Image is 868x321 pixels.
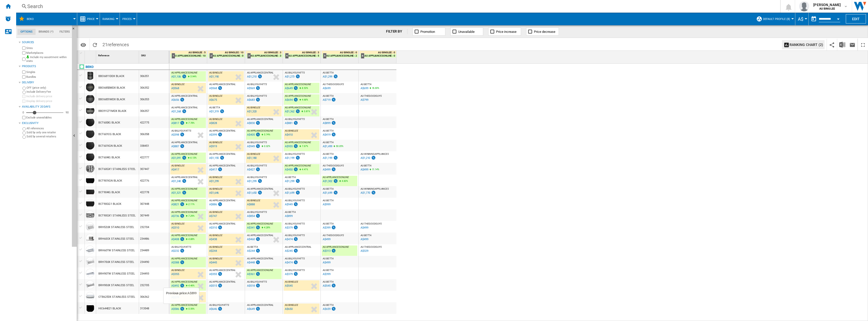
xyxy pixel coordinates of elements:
button: Download in Excel [837,39,847,51]
div: AU BINGLEE : 0 [322,51,358,54]
i: % [301,144,304,150]
div: A$919 [209,145,217,148]
div: A$419 [323,133,331,136]
label: Sold by only one retailer [26,131,70,134]
span: 5.74 [264,133,268,136]
div: Last updated : Thursday, 18 September 2025 06:21 [171,109,187,114]
button: Edit [846,14,866,23]
span: AU APPLIANCESONLINE [247,129,273,132]
button: Prices [122,13,134,25]
img: excel-24x24.png [839,42,845,48]
span: AU APPLIANCECENTRAL [209,83,236,86]
span: AU APPLIANCESONLINE [285,106,311,109]
div: A$1,273 [285,75,294,78]
div: Last updated : Thursday, 18 September 2025 06:18 [246,86,260,91]
div: AU BINGLEE A$568 [170,83,206,94]
img: promotionV3.png [257,74,262,79]
div: AU BINGLEE : 5 [170,51,207,54]
button: Price [87,13,97,25]
div: A$1,299 [323,75,332,78]
span: AU BINGLEE [209,141,223,144]
div: 4 [285,53,289,59]
span: AU BILLYGUYATTS [171,129,191,132]
span: 4.68 [302,98,306,101]
div: A$799 [361,98,368,102]
img: promotionV3.png [180,121,185,125]
div: A$887 [171,145,179,148]
span: 3.81 [304,110,308,113]
span: AU APPLIANCECENTRAL [209,129,236,132]
div: Last updated : Thursday, 18 September 2025 06:00 [171,121,185,126]
div: A$694 [285,98,293,102]
span: [PERSON_NAME] [813,2,841,7]
div: Sort None [86,51,96,59]
div: AU APPLIANCESONLINE : 3 [246,54,283,58]
div: Last updated : Thursday, 18 September 2025 06:38 [284,132,293,137]
button: Hide [72,25,78,34]
input: Include my assortment within stats [22,56,25,62]
div: A$1,499 [323,145,332,148]
div: Last updated : Thursday, 18 September 2025 05:46 [322,121,336,126]
div: A$405 [247,133,255,136]
input: Include Delivery Fee [22,91,26,94]
i: % [335,144,338,150]
span: AU APPLIANCESONLINE [171,118,198,120]
div: AU THEGOODGUYS A$799 [360,94,395,106]
i: % [263,132,266,138]
div: AU APPLIANCESONLINE A$955 7.67% [284,141,319,153]
div: Last updated : Thursday, 18 September 2025 06:18 [208,121,217,126]
img: promotionV3.png [293,97,298,102]
button: Options [78,40,88,49]
span: AU THEGOODGUYS [361,94,382,97]
button: Price increase [488,28,521,36]
div: SKU Sort None [140,51,169,59]
input: Sites [22,46,25,50]
img: promotionV3.png [220,109,225,113]
div: Last updated : Thursday, 18 September 2025 06:18 [284,74,300,79]
label: All references [26,127,70,130]
div: AU APPLIANCESONLINE A$405 5.74% [246,129,282,141]
div: Beko [19,13,74,25]
label: Exclude unavailables [26,116,70,119]
div: Last updated : Thursday, 18 September 2025 05:47 [322,97,336,103]
div: 5 [323,53,327,59]
div: 2 [209,53,213,59]
div: AU APPLIANCESONLINE : 0 [208,54,245,58]
span: AU BETTA [361,83,371,86]
span: AU BETTA [209,106,220,109]
i: % [263,144,266,150]
div: AU BINGLEE A$1,190 [208,71,244,83]
div: A$699 [323,87,331,90]
div: Last updated : Thursday, 18 September 2025 06:18 [208,144,217,149]
div: 3 AU BINGLEE : 3 AU APPLIANCESONLINE : 3 [246,51,283,63]
span: AU APPLIANCESONLINE [285,83,311,86]
span: Price [87,17,95,21]
span: AU BINGLEE [171,83,185,86]
label: OFF (price only) [26,86,70,90]
button: Beko [27,13,39,25]
span: AU BETTA [323,94,334,97]
button: Ranking [102,13,117,25]
div: 2 AU BINGLEE : 10 AU APPLIANCESONLINE : 0 [208,51,245,63]
img: mysite-bg-18x18.png [26,55,29,58]
i: % [303,109,306,115]
label: Include Delivery Fee [26,90,70,94]
span: AU APPLIANCESONLINE [285,141,311,144]
div: AU BETTA A$719 [322,94,357,106]
i: % [190,74,193,80]
div: AU APPLIANCESONLINE A$817 7.78% [170,118,206,129]
img: alerts-logo.svg [5,16,11,22]
div: A$656 [171,98,179,102]
button: Default profile (8) [763,13,793,25]
span: SKU [141,54,146,57]
input: Marketplaces [22,51,25,55]
div: 4 AU BINGLEE : 3 AU APPLIANCESONLINE : 5 [284,51,320,63]
div: AU APPLIANCESONLINE A$1,362 3.81% [284,106,319,118]
img: promotionV3.png [331,121,336,125]
input: All references [22,127,26,131]
div: Last updated : Thursday, 18 September 2025 06:01 [284,109,300,114]
div: AU APPLIANCESONLINE : 2 [322,54,358,58]
span: AU APPLIANCECENTRAL [209,153,236,155]
label: Include my assortment within stats [26,55,70,63]
div: AU BETTA A$1,499 50.05% [322,141,357,153]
